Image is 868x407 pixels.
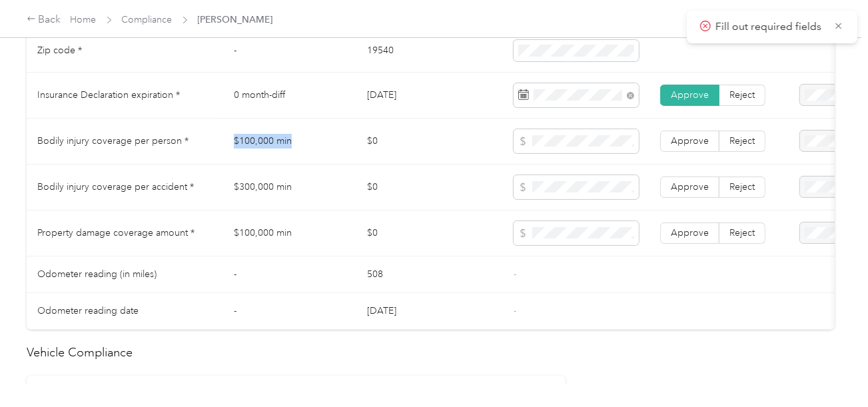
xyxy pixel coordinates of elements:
[729,135,755,147] span: Reject
[27,12,61,28] div: Back
[223,165,356,210] td: $300,000 min
[37,89,180,101] span: Insurance Declaration expiration *
[27,165,223,210] td: Bodily injury coverage per accident *
[27,256,223,293] td: Odometer reading (in miles)
[356,73,503,119] td: [DATE]
[122,14,173,25] a: Compliance
[729,181,755,193] span: Reject
[37,227,195,238] span: Property damage coverage amount *
[715,19,825,35] p: Fill out required fields
[514,268,516,280] span: -
[37,305,139,316] span: Odometer reading date
[223,119,356,165] td: $100,000 min
[223,210,356,256] td: $100,000 min
[27,119,223,165] td: Bodily injury coverage per person *
[671,181,709,193] span: Approve
[27,73,223,119] td: Insurance Declaration expiration *
[223,29,356,73] td: -
[27,210,223,256] td: Property damage coverage amount *
[198,13,273,27] span: [PERSON_NAME]
[71,14,97,25] a: Home
[356,29,503,73] td: 19540
[223,293,356,330] td: -
[27,293,223,330] td: Odometer reading date
[223,73,356,119] td: 0 month-diff
[356,119,503,165] td: $0
[27,344,835,362] h2: Vehicle Compliance
[671,227,709,238] span: Approve
[37,268,157,280] span: Odometer reading (in miles)
[729,227,755,238] span: Reject
[27,29,223,73] td: Zip code *
[671,89,709,101] span: Approve
[671,135,709,147] span: Approve
[37,135,189,147] span: Bodily injury coverage per person *
[729,89,755,101] span: Reject
[37,45,82,56] span: Zip code *
[356,293,503,330] td: [DATE]
[356,210,503,256] td: $0
[37,181,194,193] span: Bodily injury coverage per accident *
[356,165,503,210] td: $0
[793,332,868,407] iframe: Everlance-gr Chat Button Frame
[356,256,503,293] td: 508
[223,256,356,293] td: -
[514,305,516,316] span: -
